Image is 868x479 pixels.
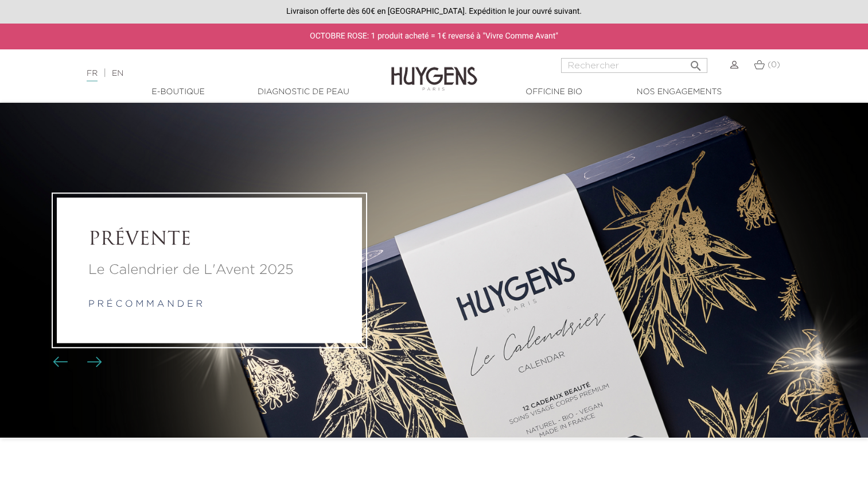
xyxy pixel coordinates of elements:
[497,86,612,98] a: Officine Bio
[112,69,123,78] a: EN
[686,55,706,70] button: 
[689,56,703,69] i: 
[88,300,203,310] a: p r é c o m m a n d e r
[391,48,477,92] img: Huygens
[768,61,780,69] span: (0)
[622,86,737,98] a: Nos engagements
[57,354,95,371] div: Boutons du carrousel
[87,69,98,82] a: FR
[88,260,330,281] a: Le Calendrier de L'Avent 2025
[561,58,707,73] input: Rechercher
[246,86,361,98] a: Diagnostic de peau
[121,86,236,98] a: E-Boutique
[81,67,353,80] div: |
[88,229,330,251] a: PRÉVENTE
